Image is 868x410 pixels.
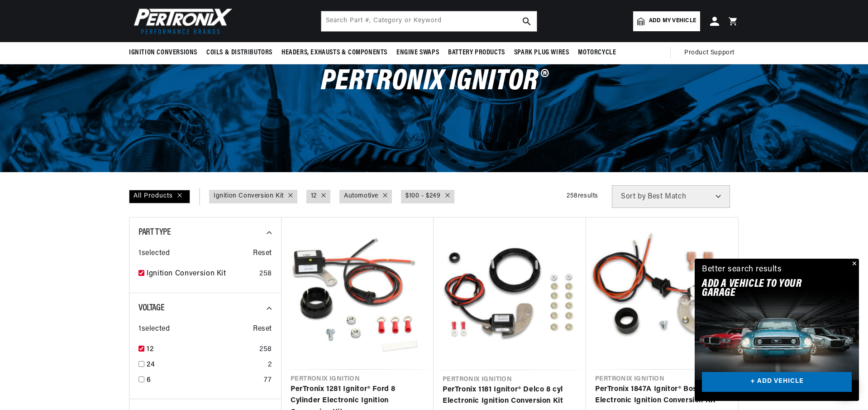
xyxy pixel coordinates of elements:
summary: Headers, Exhausts & Components [277,42,392,63]
div: 77 [264,375,272,386]
div: Better search results [702,263,782,276]
summary: Product Support [684,42,739,64]
a: $100 - $249 [405,191,441,201]
a: Ignition Conversion Kit [147,268,256,280]
h2: Add A VEHICLE to your garage [702,280,829,298]
div: 258 [259,268,272,280]
span: Sort by [621,193,646,200]
summary: Battery Products [444,42,510,63]
select: Sort by [612,185,730,208]
span: Battery Products [448,48,505,58]
a: 24 [147,359,264,371]
button: Close [848,259,859,270]
div: 258 [259,344,272,356]
span: Coils & Distributors [206,48,272,58]
span: 258 results [567,193,598,199]
span: Engine Swaps [396,48,439,58]
summary: Ignition Conversions [129,42,202,63]
span: Voltage [138,304,164,313]
span: Reset [253,248,272,260]
span: Motorcycle [578,48,616,58]
a: Add my vehicle [633,11,700,31]
span: Add my vehicle [649,17,696,25]
a: PerTronix 1181 Ignitor® Delco 8 cyl Electronic Ignition Conversion Kit [443,384,577,407]
a: 12 [311,191,317,201]
div: All Products [129,190,190,203]
a: 6 [147,375,260,386]
span: Spark Plug Wires [514,48,569,58]
span: 1 selected [138,323,170,335]
span: Reset [253,323,272,335]
span: 1 selected [138,248,170,260]
summary: Coils & Distributors [202,42,277,63]
span: Product Support [684,48,734,58]
summary: Motorcycle [573,42,620,63]
summary: Engine Swaps [392,42,444,63]
a: Automotive [344,191,378,201]
span: Ignition Conversions [129,48,197,58]
span: PerTronix Ignitor® [321,67,548,96]
button: search button [517,11,537,31]
summary: Spark Plug Wires [510,42,574,63]
span: Part Type [138,228,171,237]
input: Search Part #, Category or Keyword [321,11,537,31]
a: + ADD VEHICLE [702,372,852,392]
a: PerTronix 1847A Ignitor® Bosch 009 Electronic Ignition Conversion Kit [595,384,729,407]
img: Pertronix [129,5,233,37]
span: Headers, Exhausts & Components [281,48,387,58]
a: Ignition Conversion Kit [214,191,284,201]
a: 12 [147,344,256,356]
div: 2 [268,359,272,371]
